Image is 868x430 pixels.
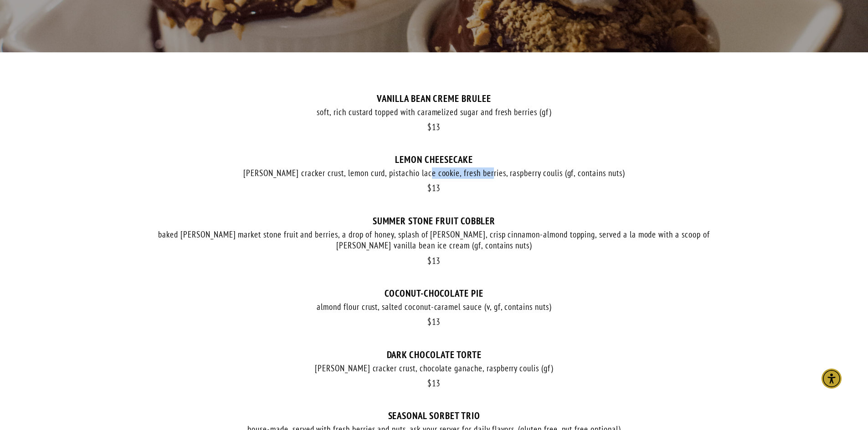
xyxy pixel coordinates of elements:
[427,378,432,389] span: $
[152,288,717,299] div: COCONUT-CHOCOLATE PIE
[427,255,432,266] span: $
[152,154,717,165] div: LEMON CHEESECAKE
[152,229,717,251] div: baked [PERSON_NAME] market stone fruit and berries, a drop of honey, splash of [PERSON_NAME], cri...
[152,106,717,118] div: soft, rich custard topped with caramelized sugar and fresh berries (gf)
[427,182,432,193] span: $
[152,122,717,132] div: 13
[152,93,717,104] div: VANILLA BEAN CREME BRULEE
[822,369,842,389] div: Accessibility Menu
[427,316,432,327] span: $
[152,256,717,266] div: 13
[152,410,717,421] div: SEASONAL SORBET TRIO
[152,378,717,389] div: 13
[152,301,717,313] div: almond flour crust, salted coconut-caramel sauce (v, gf, contains nuts)
[152,167,717,179] div: [PERSON_NAME] cracker crust, lemon curd, pistachio lace cookie, fresh berries, raspberry coulis (...
[152,349,717,360] div: DARK CHOCOLATE TORTE
[152,363,717,374] div: [PERSON_NAME] cracker crust, chocolate ganache, raspberry coulis (gf)
[152,215,717,227] div: SUMMER STONE FRUIT COBBLER
[427,121,432,132] span: $
[152,317,717,327] div: 13
[152,183,717,193] div: 13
